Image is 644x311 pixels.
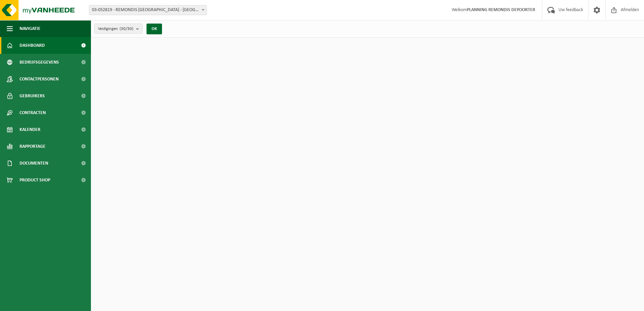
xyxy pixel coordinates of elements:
[89,5,206,15] span: 03-052819 - REMONDIS WEST-VLAANDEREN - OOSTENDE
[94,24,142,34] button: Vestigingen(30/30)
[20,20,40,37] span: Navigatie
[20,54,59,71] span: Bedrijfsgegevens
[20,155,48,172] span: Documenten
[20,71,59,88] span: Contactpersonen
[20,121,40,138] span: Kalender
[20,172,50,188] span: Product Shop
[89,5,207,15] span: 03-052819 - REMONDIS WEST-VLAANDEREN - OOSTENDE
[147,24,162,34] button: OK
[120,27,133,31] count: (30/30)
[20,104,46,121] span: Contracten
[20,37,45,54] span: Dashboard
[98,24,133,34] span: Vestigingen
[20,138,45,155] span: Rapportage
[467,7,535,12] strong: PLANNING REMONDIS DEPOORTER
[20,88,45,104] span: Gebruikers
